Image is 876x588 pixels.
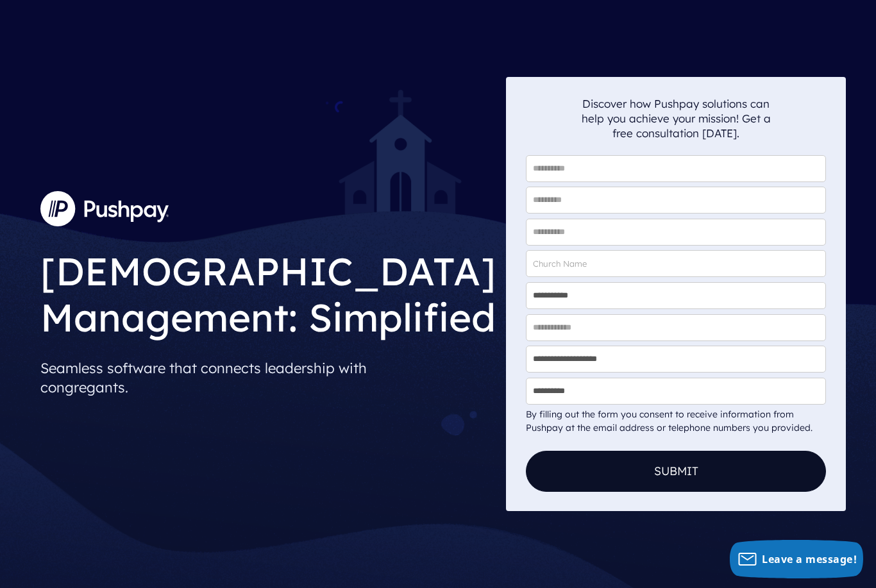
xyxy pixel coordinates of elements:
div: By filling out the form you consent to receive information from Pushpay at the email address or t... [526,408,826,435]
button: Leave a message! [730,540,863,578]
span: Leave a message! [762,552,857,566]
p: Discover how Pushpay solutions can help you achieve your mission! Get a free consultation [DATE]. [581,96,771,140]
h1: [DEMOGRAPHIC_DATA] Management: Simplified [40,238,496,344]
input: Church Name [526,250,826,277]
button: Submit [526,451,826,492]
p: Seamless software that connects leadership with congregants. [40,353,496,402]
